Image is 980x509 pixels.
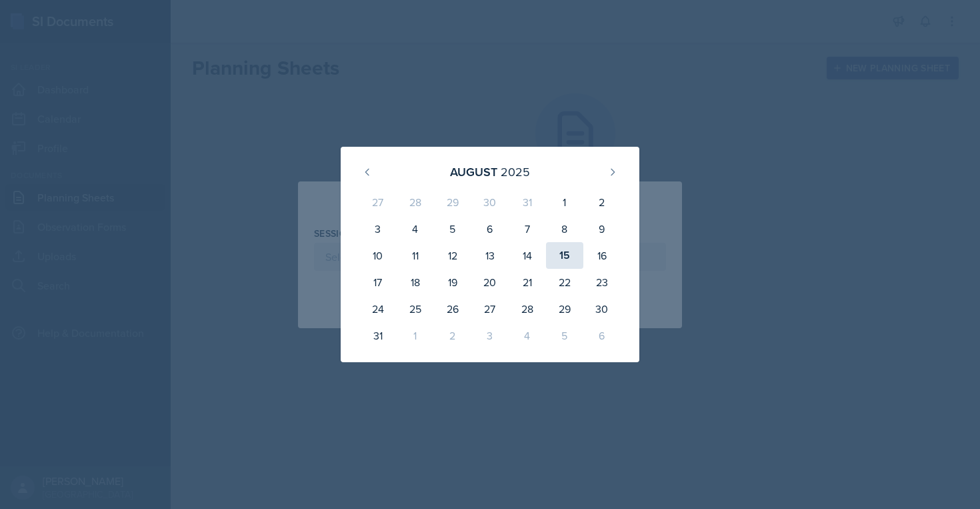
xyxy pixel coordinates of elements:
div: 13 [471,242,509,269]
div: 22 [546,269,583,296]
div: 4 [397,215,434,242]
div: 25 [397,296,434,322]
div: 19 [434,269,471,296]
div: 18 [397,269,434,296]
div: 23 [583,269,621,296]
div: 29 [434,189,471,215]
div: 16 [583,242,621,269]
div: 2 [583,189,621,215]
div: 17 [359,269,397,296]
div: 3 [359,215,397,242]
div: 27 [471,296,509,322]
div: 4 [509,322,546,349]
div: 21 [509,269,546,296]
div: 7 [509,215,546,242]
div: 2 [434,322,471,349]
div: 10 [359,242,397,269]
div: 26 [434,296,471,322]
div: 2025 [501,163,530,181]
div: 31 [509,189,546,215]
div: 8 [546,215,583,242]
div: 5 [546,322,583,349]
div: 29 [546,296,583,322]
div: 1 [546,189,583,215]
div: 1 [397,322,434,349]
div: August [450,163,497,181]
div: 5 [434,215,471,242]
div: 27 [359,189,397,215]
div: 6 [583,322,621,349]
div: 15 [546,242,583,269]
div: 14 [509,242,546,269]
div: 9 [583,215,621,242]
div: 28 [509,296,546,322]
div: 12 [434,242,471,269]
div: 30 [583,296,621,322]
div: 3 [471,322,509,349]
div: 11 [397,242,434,269]
div: 24 [359,296,397,322]
div: 6 [471,215,509,242]
div: 20 [471,269,509,296]
div: 31 [359,322,397,349]
div: 28 [397,189,434,215]
div: 30 [471,189,509,215]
